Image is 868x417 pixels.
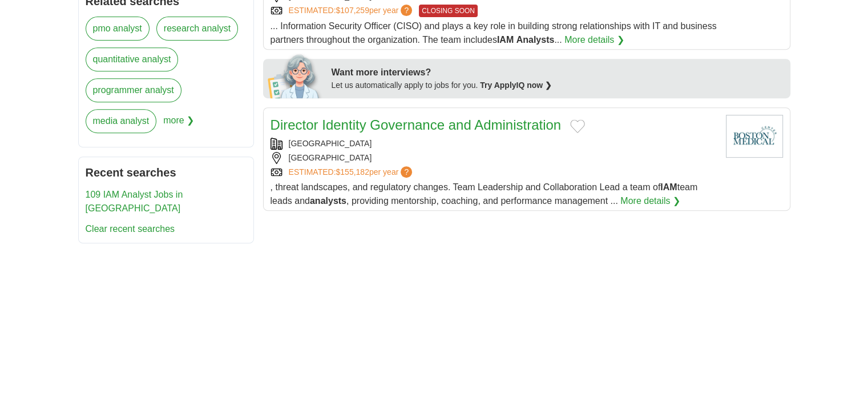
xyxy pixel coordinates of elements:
a: Try ApplyIQ now ❯ [480,81,552,90]
a: Clear recent searches [86,224,175,234]
span: CLOSING SOON [419,5,478,17]
a: Director Identity Governance and Administration [271,117,562,133]
span: $155,182 [336,167,369,177]
strong: Analysts [516,35,555,45]
a: media analyst [86,109,157,133]
button: Add to favorite jobs [570,119,585,133]
a: research analyst [156,17,238,41]
a: quantitative analyst [86,47,179,71]
a: ESTIMATED:$155,182per year? [289,166,415,178]
img: Boston Medical Center logo [726,115,783,158]
span: more ❯ [163,109,194,140]
a: 109 IAM Analyst Jobs in [GEOGRAPHIC_DATA] [86,190,183,213]
a: More details ❯ [564,33,624,47]
strong: IAM [660,182,677,192]
strong: analysts [310,196,346,206]
a: More details ❯ [620,194,680,208]
a: [GEOGRAPHIC_DATA] [289,139,372,148]
a: pmo analyst [86,17,150,41]
div: Let us automatically apply to jobs for you. [332,79,784,91]
span: ? [401,166,412,178]
img: apply-iq-scientist.png [268,53,323,98]
a: ESTIMATED:$107,259per year? [289,5,415,17]
span: , threat landscapes, and regulatory changes. Team Leadership and Collaboration Lead a team of tea... [271,182,698,206]
span: $107,259 [336,6,369,15]
div: Want more interviews? [332,66,784,79]
a: programmer analyst [86,78,181,102]
strong: IAM [497,35,514,45]
span: ... Information Security Officer (CISO) and plays a key role in building strong relationships wit... [271,21,717,45]
h2: Recent searches [86,164,247,181]
span: ? [401,5,412,16]
div: [GEOGRAPHIC_DATA] [271,152,717,164]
